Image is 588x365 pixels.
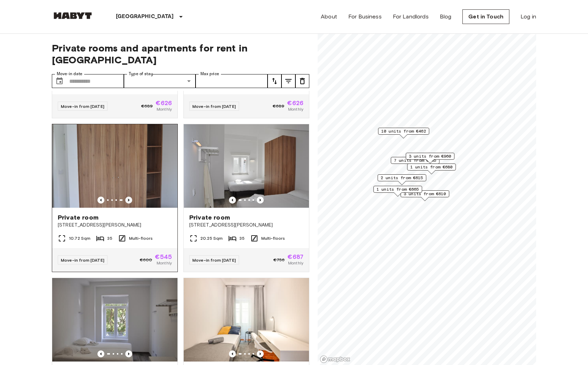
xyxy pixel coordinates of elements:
[69,235,90,241] span: 10.72 Sqm
[288,106,303,112] span: Monthly
[107,235,112,241] span: 35
[52,12,94,19] img: Habyt
[129,71,153,77] label: Type of stay
[57,71,82,77] label: Move-in date
[229,197,236,204] button: Previous image
[394,157,436,164] span: 7 units from €545
[239,235,244,241] span: 35
[125,197,132,204] button: Previous image
[287,254,303,260] span: €687
[268,74,281,88] button: tune
[97,197,104,204] button: Previous image
[281,74,295,88] button: tune
[157,106,172,112] span: Monthly
[273,103,285,109] span: €689
[321,13,337,21] a: About
[407,164,456,174] div: Map marker
[348,13,382,21] a: For Business
[376,186,419,192] span: 1 units from €665
[378,128,429,138] div: Map marker
[287,100,303,106] span: €626
[156,100,172,106] span: €626
[393,13,429,21] a: For Landlords
[58,213,98,222] span: Private room
[261,235,285,241] span: Multi-floors
[391,157,439,168] div: Map marker
[189,222,303,229] span: [STREET_ADDRESS][PERSON_NAME]
[521,13,536,21] a: Log in
[320,355,350,363] a: Mapbox logo
[52,124,178,272] a: Previous imagePrevious imagePrivate room[STREET_ADDRESS][PERSON_NAME]10.72 Sqm35Multi-floorsMove-...
[273,257,285,263] span: €756
[192,257,236,263] span: Move-in from [DATE]
[257,350,264,357] button: Previous image
[229,350,236,357] button: Previous image
[183,124,309,272] a: Marketing picture of unit PT-17-010-001-35HPrevious imagePrevious imagePrivate room[STREET_ADDRES...
[52,42,309,66] span: Private rooms and apartments for rent in [GEOGRAPHIC_DATA]
[184,124,309,208] img: Marketing picture of unit PT-17-010-001-35H
[400,190,449,201] div: Map marker
[97,350,104,357] button: Previous image
[58,222,172,229] span: [STREET_ADDRESS][PERSON_NAME]
[406,153,454,164] div: Map marker
[378,174,426,185] div: Map marker
[184,278,309,362] img: Marketing picture of unit PT-17-016-001-05
[410,164,453,170] span: 1 units from €680
[54,124,179,208] img: Marketing picture of unit PT-17-010-001-32H
[116,13,174,21] p: [GEOGRAPHIC_DATA]
[462,9,509,24] a: Get in Touch
[257,197,264,204] button: Previous image
[140,257,152,263] span: €600
[157,260,172,266] span: Monthly
[189,213,230,222] span: Private room
[381,128,426,134] span: 10 units from €462
[288,260,303,266] span: Monthly
[381,175,423,181] span: 2 units from €615
[61,104,104,109] span: Move-in from [DATE]
[125,350,132,357] button: Previous image
[295,74,309,88] button: tune
[200,71,219,77] label: Max price
[409,153,451,159] span: 3 units from €960
[52,278,177,362] img: Marketing picture of unit PT-17-010-001-14H
[192,104,236,109] span: Move-in from [DATE]
[53,74,66,88] button: Choose date
[61,257,104,263] span: Move-in from [DATE]
[141,103,153,109] span: €689
[200,235,223,241] span: 20.25 Sqm
[373,186,422,197] div: Map marker
[404,191,446,197] span: 3 units from €610
[155,254,172,260] span: €545
[440,13,452,21] a: Blog
[129,235,153,241] span: Multi-floors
